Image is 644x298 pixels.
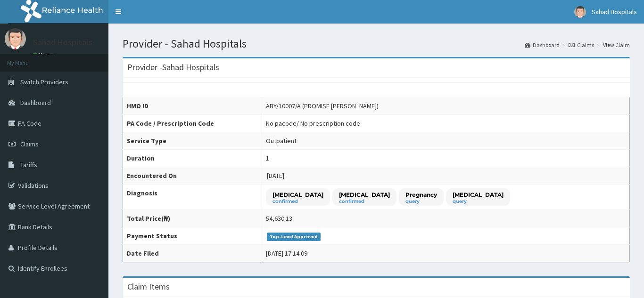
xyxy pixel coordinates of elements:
th: Duration [123,150,262,167]
th: Diagnosis [123,185,262,210]
th: Date Filed [123,245,262,262]
span: Claims [20,140,39,148]
p: [MEDICAL_DATA] [339,191,390,199]
a: Claims [569,41,594,49]
th: HMO ID [123,97,262,115]
th: Service Type [123,132,262,150]
small: query [453,199,504,204]
h3: Provider - Sahad Hospitals [127,63,219,72]
div: [DATE] 17:14:09 [266,249,307,258]
p: [MEDICAL_DATA] [272,191,323,199]
small: confirmed [272,199,323,204]
th: Total Price(₦) [123,210,262,227]
h1: Provider - Sahad Hospitals [123,38,630,50]
div: 1 [266,153,269,163]
img: User Image [5,28,26,49]
p: Sahad Hospitals [33,38,92,47]
span: Top-Level Approved [267,233,321,241]
span: Switch Providers [20,78,68,86]
th: Payment Status [123,227,262,245]
p: Pregnancy [405,191,437,199]
a: Online [33,51,56,58]
span: Tariffs [20,161,37,169]
span: [DATE] [267,171,284,180]
span: Sahad Hospitals [592,8,637,16]
p: [MEDICAL_DATA] [453,191,504,199]
small: confirmed [339,199,390,204]
small: query [405,199,437,204]
a: Dashboard [525,41,560,49]
a: View Claim [603,41,630,49]
span: Dashboard [20,98,51,107]
div: ABY/10007/A (PROMISE [PERSON_NAME]) [266,101,379,111]
div: 54,630.13 [266,214,292,223]
th: Encountered On [123,167,262,185]
img: User Image [574,6,586,18]
div: Outpatient [266,136,297,145]
h3: Claim Items [127,282,170,291]
div: No pacode / No prescription code [266,119,360,128]
th: PA Code / Prescription Code [123,115,262,132]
